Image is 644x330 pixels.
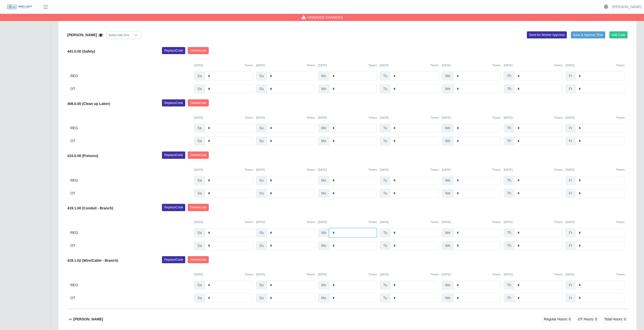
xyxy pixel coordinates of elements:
button: ReplaceCode [162,47,185,54]
span: Th [504,137,514,145]
div: [DATE] [566,63,625,68]
span: Th [504,72,514,80]
button: DeleteCode [188,99,209,106]
span: Tu [380,84,390,93]
div: [DATE] [256,63,315,68]
img: SLM Logo [7,4,32,10]
span: Mo [318,124,329,133]
button: ReplaceCode [162,99,185,106]
span: Fr [566,124,575,133]
div: [DATE] [504,116,563,120]
span: Sa [194,189,205,198]
span: We [442,137,454,145]
button: DeleteCode [188,204,209,211]
div: [DATE] [194,116,253,120]
span: Tu [380,228,390,237]
div: [DATE] [380,116,439,120]
button: ReplaceCode [162,151,185,159]
div: REG [70,281,191,290]
div: [DATE] [380,168,439,172]
button: Timers [368,168,377,172]
span: Sa [194,72,205,80]
button: Timers [492,116,501,120]
span: Su [256,228,267,237]
span: Mo [318,241,329,250]
div: [DATE] [256,168,315,172]
button: Timers [368,116,377,120]
button: Timers [368,272,377,277]
b: [PERSON_NAME] [67,33,97,37]
span: OT Hours: 0 [576,315,599,323]
div: [DATE] [194,220,253,224]
span: Fr [566,228,575,237]
button: Timers [306,116,315,120]
span: Mo [318,84,329,93]
span: Th [504,294,514,302]
span: Sa [194,84,205,93]
div: OT [70,294,191,302]
span: Mo [318,281,329,290]
div: [DATE] [194,63,253,68]
div: Select Add Ons [107,32,131,39]
button: Timers [616,220,625,224]
span: Mo [318,176,329,185]
span: Fr [566,84,575,93]
span: Total Hours: 0 [603,315,628,323]
button: Timers [616,168,625,172]
div: OT [70,137,191,145]
span: Mo [318,137,329,145]
div: [DATE] [256,220,315,224]
button: Timers [554,168,563,172]
span: We [442,241,454,250]
button: ReplaceCode [162,256,185,263]
div: [DATE] [318,116,377,120]
div: [DATE] [504,272,563,277]
span: Su [256,176,267,185]
button: Timers [306,272,315,277]
span: Su [256,84,267,93]
button: Timers [306,220,315,224]
div: [DATE] [566,220,625,224]
div: [DATE] [504,220,563,224]
button: Timers [616,116,625,120]
b: 441.0.00 (Safety) [67,49,95,53]
span: Fr [566,294,575,302]
b: [PERSON_NAME] [73,317,103,322]
span: Tu [380,281,390,290]
span: Tu [380,124,390,133]
span: Sa [194,124,205,133]
div: [DATE] [256,272,315,277]
button: Timers [368,220,377,224]
div: [DATE] [442,63,501,68]
div: [DATE] [380,272,439,277]
div: [DATE] [380,63,439,68]
button: Timers [492,220,501,224]
button: Timers [554,220,563,224]
b: 419.1.00 (Conduit - Branch) [67,206,113,210]
button: [PERSON_NAME] Regular Hours: 0 OT Hours: 0 Total Hours: 0 [67,309,628,329]
div: OT [70,189,191,198]
span: Tu [380,241,390,250]
button: Timers [430,220,439,224]
button: Timers [492,168,501,172]
button: Timers [554,63,563,68]
span: Tu [380,137,390,145]
button: Timers [244,63,253,68]
div: [DATE] [442,168,501,172]
div: [DATE] [194,272,253,277]
div: [DATE] [442,116,501,120]
button: Send for Worker Approval [527,31,567,38]
span: Fr [566,72,575,80]
span: Fr [566,241,575,250]
span: Th [504,228,514,237]
button: Timers [430,63,439,68]
span: Th [504,176,514,185]
a: [PERSON_NAME] [612,4,641,10]
button: Save & Approve Time [571,31,605,38]
div: [DATE] [194,168,253,172]
span: Fr [566,176,575,185]
div: [DATE] [318,63,377,68]
div: [DATE] [566,116,625,120]
div: [DATE] [318,168,377,172]
div: [DATE] [256,116,315,120]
